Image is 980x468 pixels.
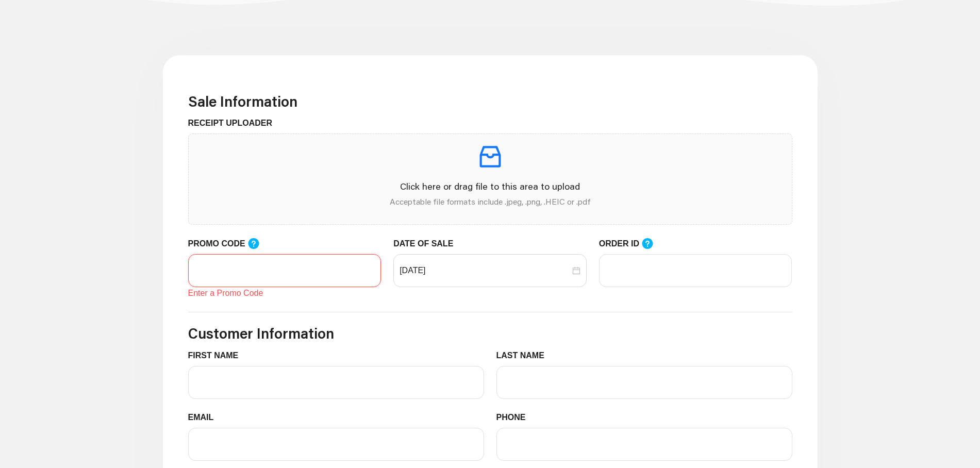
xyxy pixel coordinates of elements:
[188,325,792,342] h3: Customer Information
[599,237,664,250] label: ORDER ID
[496,366,792,399] input: LAST NAME
[188,117,280,129] label: RECEIPT UPLOADER
[189,134,792,224] span: inboxClick here or drag file to this area to uploadAcceptable file formats include .jpeg, .png, ....
[188,428,484,461] input: EMAIL
[393,238,461,250] label: DATE OF SALE
[188,411,222,424] label: EMAIL
[496,411,534,424] label: PHONE
[188,237,270,250] label: PROMO CODE
[496,349,553,362] label: LAST NAME
[197,195,784,208] p: Acceptable file formats include .jpeg, .png, .HEIC or .pdf
[476,142,505,171] span: inbox
[496,428,792,461] input: PHONE
[188,349,246,362] label: FIRST NAME
[188,366,484,399] input: FIRST NAME
[188,93,792,110] h3: Sale Information
[188,287,381,299] div: Enter a Promo Code
[400,264,570,277] input: DATE OF SALE
[197,179,784,193] p: Click here or drag file to this area to upload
